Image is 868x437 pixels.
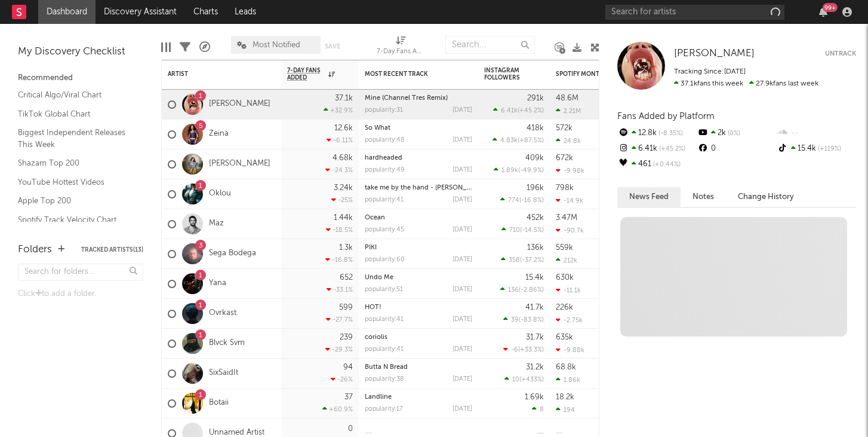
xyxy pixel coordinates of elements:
[525,393,544,401] div: 1.69k
[777,141,856,157] div: 15.4k
[674,48,755,60] a: [PERSON_NAME]
[453,137,472,143] div: [DATE]
[453,107,472,114] div: [DATE]
[324,106,353,114] div: +32.9 %
[209,279,226,289] a: Yana
[494,166,544,174] div: ( )
[377,30,424,65] div: 7-Day Fans Added (7-Day Fans Added)
[365,197,404,203] div: popularity: 41
[651,161,681,168] span: +0.44 %
[556,184,574,192] div: 798k
[209,249,256,259] a: Sega Bodega
[697,141,776,157] div: 0
[325,43,340,50] button: Save
[365,125,472,132] div: So What
[453,286,472,293] div: [DATE]
[556,304,573,311] div: 226k
[617,141,697,157] div: 6.41k
[209,308,238,319] a: Ovrkast.
[556,154,573,162] div: 672k
[335,94,353,102] div: 37.1k
[18,108,131,121] a: TikTok Global Chart
[453,167,472,173] div: [DATE]
[556,167,584,175] div: -9.98k
[365,227,404,233] div: popularity: 45
[726,187,806,207] button: Change History
[365,185,472,191] div: take me by the hand - Aaron Hibell remix
[525,154,544,162] div: 409k
[365,394,392,401] a: Landline
[511,317,519,323] span: 39
[556,107,581,115] div: 2.21M
[209,129,229,139] a: Zeina
[617,187,681,207] button: News Feed
[556,406,575,414] div: 194
[209,99,270,109] a: [PERSON_NAME]
[556,227,584,234] div: -90.7k
[453,256,472,263] div: [DATE]
[521,197,542,204] span: -16.8 %
[209,219,224,229] a: Maz
[18,71,143,85] div: Recommended
[777,126,856,141] div: --
[365,125,390,132] a: So What
[493,136,544,144] div: ( )
[339,304,353,311] div: 599
[674,68,746,75] span: Tracking Since: [DATE]
[681,187,726,207] button: Notes
[340,274,353,282] div: 652
[365,334,387,341] a: coriolis
[617,112,715,121] span: Fans Added by Platform
[503,316,544,323] div: ( )
[343,363,353,371] div: 94
[556,124,572,132] div: 572k
[674,48,755,59] span: [PERSON_NAME]
[161,30,171,65] div: Edit Columns
[365,274,393,281] a: Undo Me
[527,94,544,102] div: 291k
[527,244,544,252] div: 136k
[617,157,697,172] div: 461
[504,375,544,383] div: ( )
[500,196,544,204] div: ( )
[509,257,520,264] span: 358
[18,287,143,301] div: Click to add a folder.
[18,213,131,227] a: Spotify Track Velocity Chart
[453,197,472,203] div: [DATE]
[340,334,353,341] div: 239
[287,67,325,81] span: 7-Day Fans Added
[527,184,544,192] div: 196k
[825,48,856,60] button: Untrack
[453,376,472,383] div: [DATE]
[331,375,353,383] div: -26 %
[365,304,381,311] a: HOT!
[365,334,472,341] div: coriolis
[365,406,403,412] div: popularity: 17
[365,95,448,102] a: Mine (Channel Tres Remix)
[322,405,353,413] div: +60.9 %
[365,286,403,293] div: popularity: 51
[556,286,581,294] div: -11.1k
[326,316,353,323] div: -27.7 %
[365,245,472,251] div: PIKI
[180,30,190,65] div: Filters
[657,130,683,137] span: -8.35 %
[18,88,131,102] a: Critical Algo/Viral Chart
[18,157,131,170] a: Shazam Top 200
[339,244,353,252] div: 1.3k
[365,155,402,161] a: hardheaded
[657,146,685,152] span: +45.2 %
[556,137,581,145] div: 24.8k
[365,256,405,263] div: popularity: 60
[365,245,377,251] a: PIKI
[526,363,544,371] div: 31.2k
[344,393,353,401] div: 37
[503,346,544,353] div: ( )
[556,346,584,354] div: -9.88k
[453,346,472,353] div: [DATE]
[365,364,472,371] div: Butta N Bread
[365,316,404,323] div: popularity: 41
[377,45,424,59] div: 7-Day Fans Added (7-Day Fans Added)
[527,124,544,132] div: 418k
[527,214,544,222] div: 452k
